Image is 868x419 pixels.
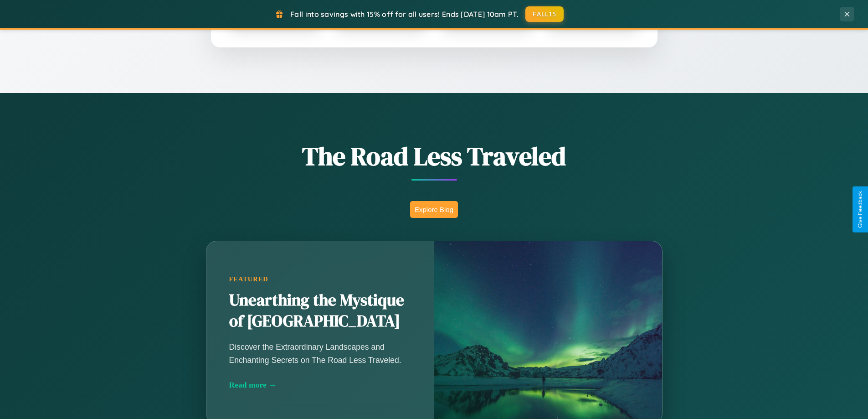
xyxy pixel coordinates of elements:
div: Give Feedback [857,191,863,228]
button: Explore Blog [410,201,458,218]
h1: The Road Less Traveled [161,139,708,174]
div: Read more → [229,380,411,390]
span: Fall into savings with 15% off for all users! Ends [DATE] 10am PT. [290,10,519,19]
h2: Unearthing the Mystique of [GEOGRAPHIC_DATA] [229,290,411,332]
button: FALL15 [525,6,564,22]
p: Discover the Extraordinary Landscapes and Enchanting Secrets on The Road Less Traveled. [229,341,411,366]
div: Featured [229,275,411,283]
